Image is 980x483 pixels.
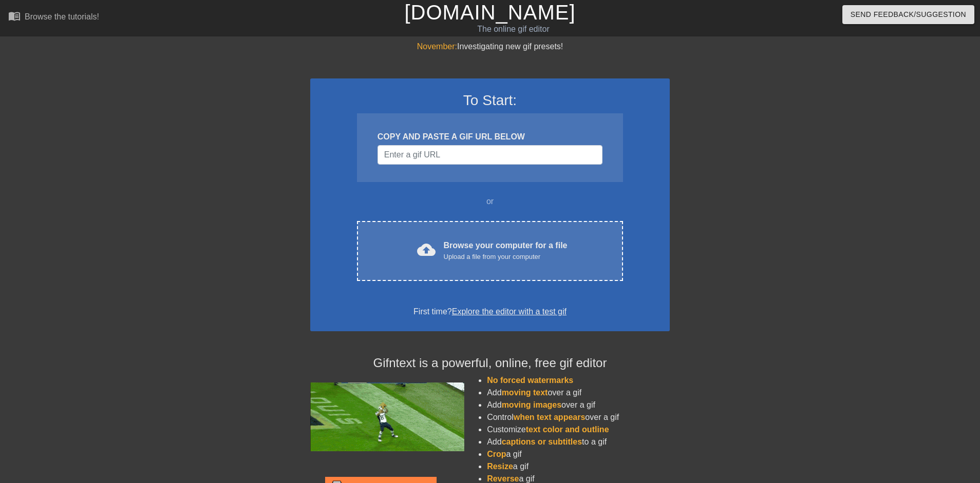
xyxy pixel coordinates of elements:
[417,240,436,259] span: cloud_upload
[502,388,548,397] span: moving text
[444,239,568,262] div: Browse your computer for a file
[487,387,670,399] li: Add over a gif
[337,195,643,208] div: or
[502,400,561,409] span: moving images
[378,131,602,143] div: COPY AND PASTE A GIF URL BELOW
[324,92,656,109] h3: To Start:
[487,399,670,411] li: Add over a gif
[310,356,670,371] h4: Gifntext is a powerful, online, free gif editor
[487,411,670,424] li: Control over a gif
[378,145,602,165] input: Username
[502,437,582,446] span: captions or subtitles
[310,383,464,451] img: football_small.gif
[487,474,519,483] span: Reverse
[514,413,586,421] span: when text appears
[851,8,966,21] span: Send Feedback/Suggestion
[487,376,573,385] span: No forced watermarks
[417,42,457,51] span: November:
[8,10,21,22] span: menu_book
[487,462,513,471] span: Resize
[526,425,609,434] span: text color and outline
[404,1,575,24] a: [DOMAIN_NAME]
[487,448,670,460] li: a gif
[25,12,99,21] div: Browse the tutorials!
[487,436,670,448] li: Add to a gif
[444,252,568,262] div: Upload a file from your computer
[332,23,695,35] div: The online gif editor
[310,41,670,53] div: Investigating new gif presets!
[452,307,567,316] a: Explore the editor with a test gif
[324,306,656,318] div: First time?
[487,450,506,458] span: Crop
[842,5,974,24] button: Send Feedback/Suggestion
[487,424,670,436] li: Customize
[8,10,99,26] a: Browse the tutorials!
[487,460,670,473] li: a gif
